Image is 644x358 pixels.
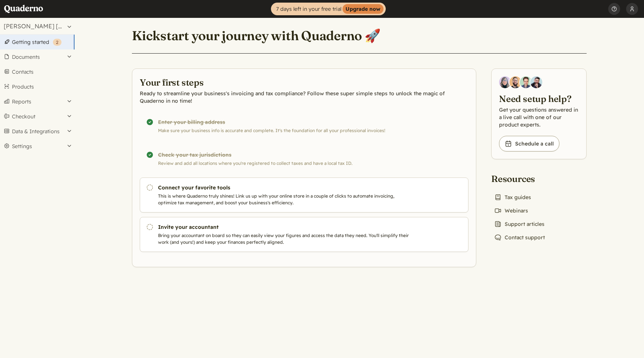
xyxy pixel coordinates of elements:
h2: Resources [491,173,548,185]
a: 7 days left in your free trialUpgrade now [271,3,386,15]
h3: Connect your favorite tools [158,184,412,191]
img: Jairo Fumero, Account Executive at Quaderno [509,76,521,88]
p: Bring your accountant on board so they can easily view your figures and access the data they need... [158,232,412,246]
a: Contact support [491,232,548,243]
h1: Kickstart your journey with Quaderno 🚀 [132,28,381,44]
h2: Need setup help? [499,93,579,105]
img: Javier Rubio, DevRel at Quaderno [530,76,542,88]
p: Ready to streamline your business's invoicing and tax compliance? Follow these super simple steps... [140,90,468,105]
a: Schedule a call [499,136,559,151]
a: Connect your favorite tools This is where Quaderno truly shines! Link us up with your online stor... [140,178,468,212]
h3: Invite your accountant [158,223,412,231]
a: Invite your accountant Bring your accountant on board so they can easily view your figures and ac... [140,217,468,252]
h2: Your first steps [140,76,468,88]
a: Tax guides [491,192,534,202]
img: Diana Carrasco, Account Executive at Quaderno [499,76,511,88]
a: Webinars [491,205,531,216]
img: Ivo Oltmans, Business Developer at Quaderno [520,76,532,88]
strong: Upgrade now [342,4,383,14]
span: 2 [56,39,59,45]
p: This is where Quaderno truly shines! Link us up with your online store in a couple of clicks to a... [158,193,412,206]
p: Get your questions answered in a live call with one of our product experts. [499,106,579,128]
a: Support articles [491,219,547,229]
